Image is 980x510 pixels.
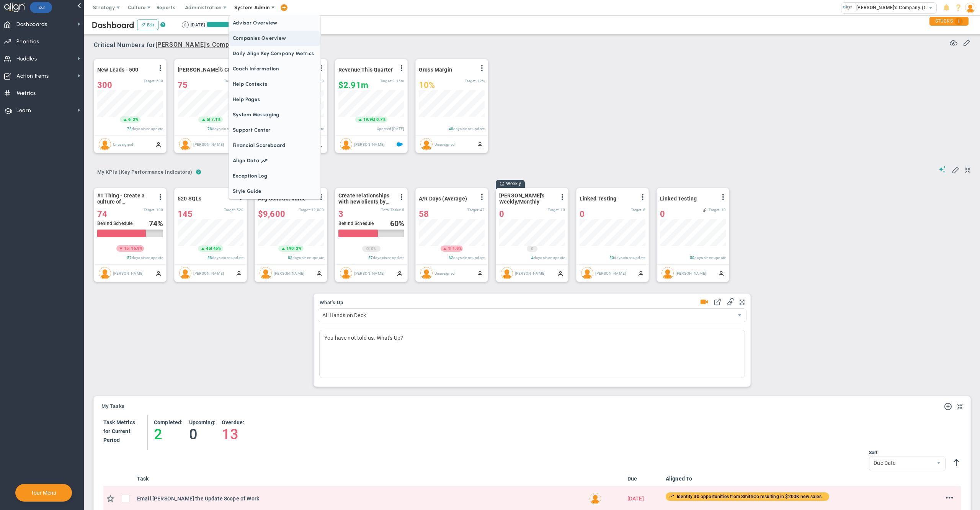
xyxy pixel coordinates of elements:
[131,117,132,122] span: |
[131,246,142,251] span: 16.9%
[843,3,853,12] img: 33318.Company.photo
[643,208,645,212] span: 8
[129,246,130,251] span: |
[103,428,131,434] span: for Current
[92,20,134,30] span: Dashboard
[390,219,405,228] div: %
[660,209,665,219] span: 0
[709,208,720,212] span: Target:
[869,456,932,469] span: Due Date
[480,208,485,212] span: 47
[144,208,155,212] span: Target:
[229,107,320,122] span: System Messaging
[354,271,385,275] span: [PERSON_NAME]
[97,67,138,73] span: New Leads - 500
[377,127,404,131] span: Updated [DATE]
[101,404,125,410] a: My Tasks
[869,450,946,455] div: Sort
[453,256,485,260] span: days since update
[534,256,565,260] span: days since update
[340,267,352,279] img: James Miller
[154,419,183,426] h4: Completed:
[368,256,373,260] span: 57
[952,166,959,173] span: Edit My KPIs
[638,270,644,276] span: Manually Updated
[452,246,462,251] span: 1.8%
[299,208,310,212] span: Target:
[733,309,746,322] span: select
[93,5,115,10] span: Strategy
[338,221,374,226] span: Behind Schedule
[614,256,645,260] span: days since update
[94,166,196,179] button: My KPIs (Key Performance Indicators)
[419,209,429,219] span: 58
[624,471,663,486] th: Due
[189,426,216,443] h4: 0
[397,270,403,276] span: Manually Updated
[132,127,163,131] span: days since update
[236,270,242,276] span: Manually Updated
[193,142,224,146] span: [PERSON_NAME]
[124,246,129,252] span: 15
[294,246,295,251] span: |
[229,184,320,199] span: Style Guide
[229,31,320,46] span: Companies Overview
[557,270,563,276] span: Manually Updated
[16,34,39,50] span: Priorities
[132,256,163,260] span: days since update
[450,246,451,251] span: |
[515,271,546,275] span: [PERSON_NAME]
[296,246,301,251] span: 2%
[694,256,726,260] span: days since update
[373,256,404,260] span: days since update
[363,117,374,123] span: 19.9k
[465,79,476,83] span: Target:
[286,246,293,252] span: 190
[338,67,393,73] span: Revenue This Quarter
[419,80,435,90] span: 10%
[397,141,403,147] span: Salesforce Enabled<br ></span>Sandbox: Quarterly Revenue
[453,127,485,131] span: days since update
[338,192,394,205] span: Create relationships with new clients by attending 5 Networking Sessions
[191,21,205,28] div: [DATE]
[179,138,191,150] img: Katie Williams
[501,267,513,279] img: Alex Abramson
[258,196,306,202] span: Avg Contract Value
[661,267,674,279] img: Alex Abramson
[16,85,36,101] span: Metrics
[531,256,534,260] span: 4
[127,127,132,131] span: 78
[477,270,483,276] span: Manually Updated
[94,38,288,52] span: Critical Numbers for
[185,5,221,10] span: Administration
[16,51,37,67] span: Huddles
[477,141,483,147] span: Manually Updated
[179,267,191,279] img: Alex Abramson
[155,270,162,276] span: Manually Updated
[925,3,936,13] span: select
[16,68,49,84] span: Action Items
[16,103,31,119] span: Learn
[311,208,324,212] span: 12,000
[660,196,697,202] span: Linked Testing
[16,16,47,33] span: Dashboards
[274,271,304,275] span: [PERSON_NAME]
[853,3,945,13] span: [PERSON_NAME]'s Company (Sandbox)
[929,17,969,26] div: STUCKS
[229,92,320,107] span: Help Pages
[155,40,273,50] span: [PERSON_NAME]'s Company (Sandbox)
[127,256,132,260] span: 57
[950,38,957,46] span: Refresh Data
[128,117,131,123] span: 6
[449,256,453,260] span: 82
[133,117,138,122] span: 2%
[229,168,320,184] span: Exception Log
[318,309,733,322] span: All Hands on Deck
[467,208,479,212] span: Target:
[448,246,450,252] span: 1
[229,138,320,153] span: Financial Scoreboard
[207,127,212,131] span: 78
[354,142,385,146] span: [PERSON_NAME]
[222,426,244,443] h4: 13
[718,270,724,276] span: Manually Updated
